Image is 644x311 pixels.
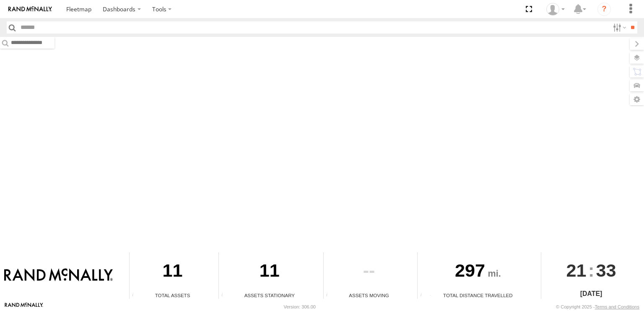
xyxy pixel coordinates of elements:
[597,3,611,16] i: ?
[219,252,320,292] div: 11
[324,293,336,299] div: Total number of assets current in transit.
[556,304,639,309] div: © Copyright 2025 -
[418,293,430,299] div: Total distance travelled by all assets within specified date range and applied filters
[541,252,641,288] div: :
[4,268,113,282] img: Rand McNally
[130,252,216,292] div: 11
[324,292,415,299] div: Assets Moving
[5,303,43,311] a: Visit our Website
[130,293,142,299] div: Total number of Enabled Assets
[610,21,628,34] label: Search Filter Options
[284,304,316,309] div: Version: 306.00
[219,292,320,299] div: Assets Stationary
[596,252,616,288] span: 33
[595,304,639,309] a: Terms and Conditions
[219,293,231,299] div: Total number of assets current stationary.
[541,289,641,299] div: [DATE]
[130,292,216,299] div: Total Assets
[566,252,587,288] span: 21
[418,292,538,299] div: Total Distance Travelled
[418,252,538,292] div: 297
[8,6,52,12] img: rand-logo.svg
[543,3,568,16] div: Valeo Dash
[630,93,644,105] label: Map Settings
